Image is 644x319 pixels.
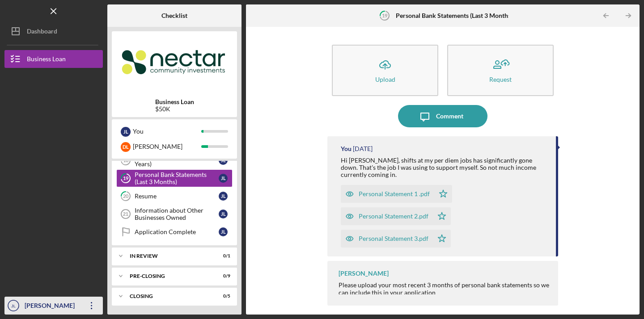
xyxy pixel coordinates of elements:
[155,98,194,105] b: Business Loan
[396,12,513,19] b: Personal Bank Statements (Last 3 Months)
[332,45,438,96] button: Upload
[341,145,352,152] div: You
[4,50,103,68] button: Business Loan
[489,76,512,83] div: Request
[339,281,549,296] div: Please upload your most recent 3 months of personal bank statements so we can include this in you...
[123,211,128,217] tspan: 21
[135,207,219,221] div: Information about Other Businesses Owned
[130,294,208,299] div: Closing
[135,193,219,200] div: Resume
[214,273,230,279] div: 0 / 9
[22,297,80,317] div: [PERSON_NAME]
[219,210,228,218] div: J L
[375,76,395,83] div: Upload
[436,105,463,127] div: Comment
[447,45,554,96] button: Request
[219,192,228,201] div: J L
[130,273,208,279] div: Pre-Closing
[359,235,428,242] div: Personal Statement 3.pdf
[121,127,131,137] div: J L
[4,22,103,40] button: Dashboard
[359,213,428,220] div: Personal Statement 2.pdf
[116,169,233,187] a: 19Personal Bank Statements (Last 3 Months)JL
[155,105,194,113] div: $50K
[381,13,387,18] tspan: 19
[135,228,219,235] div: Application Complete
[341,185,452,203] button: Personal Statement 1 .pdf
[11,303,16,308] text: JL
[27,22,57,42] div: Dashboard
[123,176,129,181] tspan: 19
[27,50,66,70] div: Business Loan
[219,227,228,236] div: J L
[341,157,547,178] div: Hi [PERSON_NAME], shifts at my per diem jobs has significantly gone down. That's the job I was us...
[133,139,201,154] div: [PERSON_NAME]
[341,230,451,248] button: Personal Statement 3.pdf
[135,171,219,185] div: Personal Bank Statements (Last 3 Months)
[214,253,230,259] div: 0 / 1
[133,124,201,139] div: You
[121,142,131,152] div: D L
[341,207,451,225] button: Personal Statement 2.pdf
[116,223,233,241] a: Application CompleteJL
[214,294,230,299] div: 0 / 5
[161,12,187,19] b: Checklist
[123,193,129,199] tspan: 20
[219,174,228,183] div: J L
[116,205,233,223] a: 21Information about Other Businesses OwnedJL
[398,105,487,127] button: Comment
[130,253,208,259] div: In Review
[116,187,233,205] a: 20ResumeJL
[112,36,237,89] img: Product logo
[359,190,430,197] div: Personal Statement 1 .pdf
[4,297,103,315] button: JL[PERSON_NAME]
[353,145,373,152] time: 2025-09-02 17:52
[123,158,128,164] tspan: 18
[339,270,389,277] div: [PERSON_NAME]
